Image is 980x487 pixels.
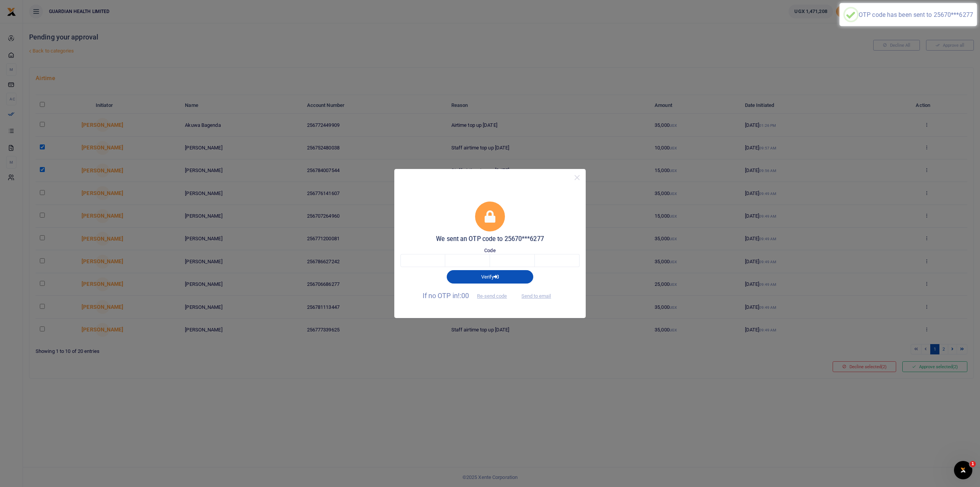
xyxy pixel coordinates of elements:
[400,235,580,243] h5: We sent an OTP code to 25670***6277
[458,292,469,300] span: !:00
[484,247,495,254] label: Code
[859,11,973,18] div: OTP code has been sent to 25670***6277
[970,461,976,467] span: 1
[447,270,533,283] button: Verify
[954,461,972,479] iframe: Intercom live chat
[423,292,514,300] span: If no OTP in
[572,172,583,183] button: Close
